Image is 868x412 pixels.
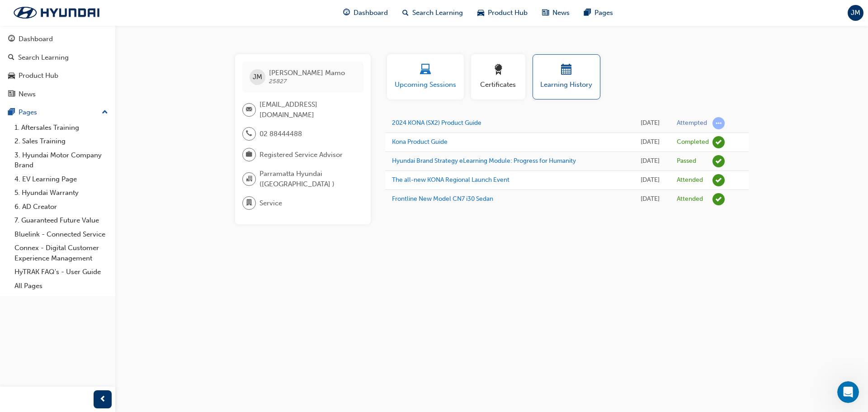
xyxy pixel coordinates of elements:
[4,86,112,103] a: News
[395,4,470,22] a: search-iconSearch Learning
[471,54,525,99] button: Certificates
[493,64,504,76] span: award-icon
[19,107,37,118] div: Pages
[5,3,108,22] img: Trak
[392,138,448,146] a: Kona Product Guide
[712,136,725,148] span: learningRecordVerb_COMPLETE-icon
[392,119,481,127] a: 2024 KONA (SX2) Product Guide
[392,157,576,165] a: Hyundai Brand Strategy eLearning Module: Progress for Humanity
[8,90,15,99] span: news-icon
[11,200,112,214] a: 6. AD Creator
[4,104,112,121] button: Pages
[412,8,463,18] span: Search Learning
[8,54,14,62] span: search-icon
[712,174,725,186] span: learningRecordVerb_ATTEND-icon
[552,8,570,18] span: News
[336,4,395,22] a: guage-iconDashboard
[354,8,388,18] span: Dashboard
[11,172,112,186] a: 4. EV Learning Page
[246,197,252,209] span: department-icon
[8,35,15,43] span: guage-icon
[637,175,663,185] div: Wed Jun 21 2023 15:13:45 GMT+1000 (Australian Eastern Standard Time)
[4,29,112,104] button: DashboardSearch LearningProduct HubNews
[577,4,620,22] a: pages-iconPages
[4,31,112,47] a: Dashboard
[343,7,350,19] span: guage-icon
[4,67,112,84] a: Product Hub
[8,109,15,117] span: pages-icon
[11,213,112,227] a: 7. Guaranteed Future Value
[637,156,663,166] div: Wed Sep 04 2024 10:07:28 GMT+1000 (Australian Eastern Standard Time)
[11,241,112,265] a: Connex - Digital Customer Experience Management
[99,394,106,405] span: prev-icon
[246,149,252,161] span: briefcase-icon
[259,150,343,160] span: Registered Service Advisor
[269,77,287,85] span: 25827
[11,148,112,172] a: 3. Hyundai Motor Company Brand
[259,99,356,120] span: [EMAIL_ADDRESS][DOMAIN_NAME]
[402,7,409,19] span: search-icon
[246,128,252,140] span: phone-icon
[19,89,36,99] div: News
[11,265,112,279] a: HyTRAK FAQ's - User Guide
[259,169,356,189] span: Parramatta Hyundai ([GEOGRAPHIC_DATA] )
[102,107,108,118] span: up-icon
[712,155,725,167] span: learningRecordVerb_PASS-icon
[394,80,457,90] span: Upcoming Sessions
[253,72,262,82] span: JM
[677,119,707,128] div: Attempted
[477,7,484,19] span: car-icon
[848,5,863,21] button: JM
[8,72,15,80] span: car-icon
[269,69,345,77] span: [PERSON_NAME] Mamo
[18,52,69,63] div: Search Learning
[11,279,112,293] a: All Pages
[392,195,493,203] a: Frontline New Model CN7 i30 Sedan
[246,173,252,185] span: organisation-icon
[470,4,535,22] a: car-iconProduct Hub
[11,227,112,242] a: Bluelink - Connected Service
[11,186,112,200] a: 5. Hyundai Warranty
[387,54,464,99] button: Upcoming Sessions
[584,7,591,19] span: pages-icon
[837,381,859,403] iframe: Intercom live chat
[594,8,613,18] span: Pages
[712,193,725,205] span: learningRecordVerb_ATTEND-icon
[637,194,663,204] div: Tue Oct 13 2020 08:00:00 GMT+1100 (Australian Eastern Daylight Time)
[19,71,58,81] div: Product Hub
[533,54,600,99] button: Learning History
[420,64,431,76] span: laptop-icon
[246,104,252,116] span: email-icon
[259,198,282,208] span: Service
[637,118,663,128] div: Thu Jan 16 2025 14:11:39 GMT+1100 (Australian Eastern Daylight Time)
[851,8,860,18] span: JM
[637,137,663,147] div: Thu Jan 16 2025 14:10:36 GMT+1100 (Australian Eastern Daylight Time)
[11,121,112,135] a: 1. Aftersales Training
[677,157,696,166] div: Passed
[19,34,53,44] div: Dashboard
[542,7,549,19] span: news-icon
[488,8,528,18] span: Product Hub
[677,195,703,204] div: Attended
[712,117,725,129] span: learningRecordVerb_ATTEMPT-icon
[11,134,112,148] a: 2. Sales Training
[561,64,572,76] span: calendar-icon
[4,49,112,66] a: Search Learning
[478,80,519,90] span: Certificates
[259,129,302,139] span: 02 88444488
[392,176,509,184] a: The all-new KONA Regional Launch Event
[677,176,703,185] div: Attended
[540,80,593,90] span: Learning History
[677,138,709,147] div: Completed
[535,4,577,22] a: news-iconNews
